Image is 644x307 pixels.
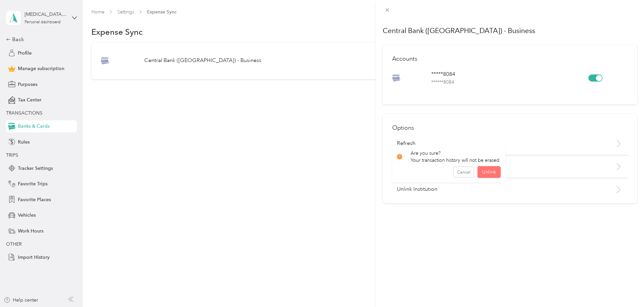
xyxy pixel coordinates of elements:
[397,140,415,148] p: Refresh
[397,185,588,193] p: Unlink Institution
[477,166,501,178] button: Unlink
[453,167,474,178] button: Cancel
[392,123,627,132] h2: Options
[411,157,501,164] p: Your transaction history will not be erased.
[606,269,644,307] iframe: Everlance-gr Chat Button Frame
[411,150,501,157] p: Are you sure?
[392,54,627,63] h2: Accounts
[383,26,637,35] h1: Central Bank ([GEOGRAPHIC_DATA]) - Business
